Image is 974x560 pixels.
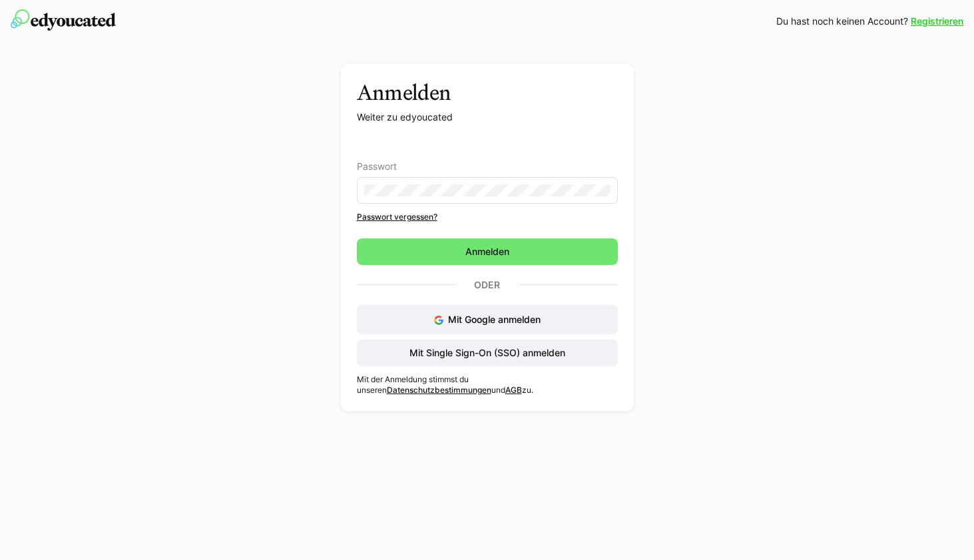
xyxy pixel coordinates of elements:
[911,15,963,28] a: Registrieren
[357,305,618,334] button: Mit Google anmelden
[357,212,618,222] a: Passwort vergessen?
[357,111,618,124] p: Weiter zu edyoucated
[448,314,541,325] span: Mit Google anmelden
[407,346,567,360] span: Mit Single Sign-On (SSO) anmelden
[387,385,491,395] a: Datenschutzbestimmungen
[11,9,116,31] img: edyoucated
[455,276,520,294] p: Oder
[776,15,908,28] span: Du hast noch keinen Account?
[505,385,522,395] a: AGB
[357,340,618,366] button: Mit Single Sign-On (SSO) anmelden
[357,161,397,172] span: Passwort
[357,80,618,105] h3: Anmelden
[463,245,511,258] span: Anmelden
[357,374,618,396] p: Mit der Anmeldung stimmst du unseren und zu.
[357,238,618,265] button: Anmelden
